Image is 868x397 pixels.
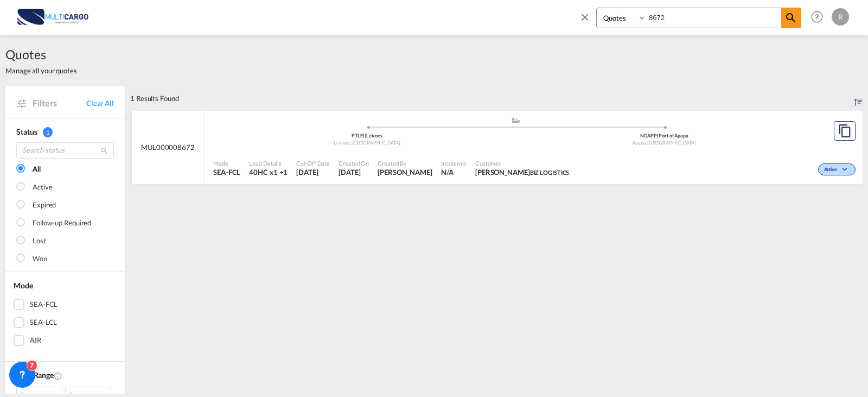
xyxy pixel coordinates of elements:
span: 2 Oct 2025 [296,167,330,177]
md-checkbox: SEA-FCL [14,299,117,310]
img: 82db67801a5411eeacfdbd8acfa81e61.png [16,5,90,29]
span: icon-close [579,8,596,34]
div: Help [808,8,832,27]
span: Filters [33,97,86,109]
span: 40HC x 1 , 20GP x 1 [249,167,288,177]
span: Quotes [5,46,77,63]
span: Pravin Singh BIZ LOGISTICS [475,167,569,177]
md-icon: icon-magnify [784,11,797,24]
md-icon: assets/icons/custom/copyQuote.svg [838,124,851,137]
input: Enter Quotation Number [646,8,781,27]
input: Search status [16,142,114,159]
span: SEA-FCL [213,167,240,177]
div: Change Status Here [818,163,856,175]
span: Manage all your quotes [5,66,77,75]
div: All [33,164,41,175]
span: Created On [339,159,369,167]
div: Lost [33,236,46,247]
a: Clear All [86,98,114,108]
span: Cut Off Date [296,159,330,167]
div: 1 Results Found [130,86,179,110]
div: Won [33,254,47,264]
span: [GEOGRAPHIC_DATA] [352,140,400,146]
div: Sort by: Created On [854,86,863,110]
button: Copy Quote [834,121,856,141]
span: MUL000008672 [141,142,195,152]
div: Follow-up Required [33,218,91,229]
span: icon-magnify [781,8,801,28]
span: Ricardo Santos [378,167,432,177]
span: Customer [475,159,569,167]
md-icon: icon-close [579,11,591,23]
span: [GEOGRAPHIC_DATA] [647,140,696,146]
span: Load Details [249,159,288,167]
div: SEA-LCL [30,317,57,328]
md-icon: assets/icons/custom/ship-fill.svg [509,117,522,123]
span: Apapa [632,140,647,146]
md-checkbox: AIR [14,335,117,346]
span: Created By [378,159,432,167]
div: SEA-FCL [30,299,58,310]
span: BIZ LOGISTICS [530,169,570,176]
span: Mode [213,159,240,167]
md-checkbox: SEA-LCL [14,317,117,328]
div: AIR [30,335,41,346]
div: Active [33,182,52,193]
span: Status [16,127,37,136]
div: R [832,8,849,26]
span: Leixoes [334,140,351,146]
span: Date Range [16,370,54,380]
span: | [365,133,366,138]
span: , [646,140,647,146]
span: , [350,140,352,146]
span: PTLEI Leixoes [352,133,382,138]
span: NGAPP Port of Apapa [640,133,688,138]
div: Status 1 [16,127,114,137]
span: Mode [14,281,33,290]
span: Incoterms [441,159,467,167]
span: Help [808,8,826,26]
md-icon: icon-chevron-down [840,167,853,173]
span: | [657,133,659,138]
span: 2 Oct 2025 [339,167,369,177]
span: 1 [43,127,53,137]
md-icon: icon-magnify [100,147,108,155]
div: Expired [33,200,56,211]
div: N/A [441,167,454,177]
div: MUL000008672 assets/icons/custom/ship-fill.svgassets/icons/custom/roll-o-plane.svgOriginLeixoes P... [132,111,863,185]
span: Active [824,166,840,174]
md-icon: Created On [54,371,62,380]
